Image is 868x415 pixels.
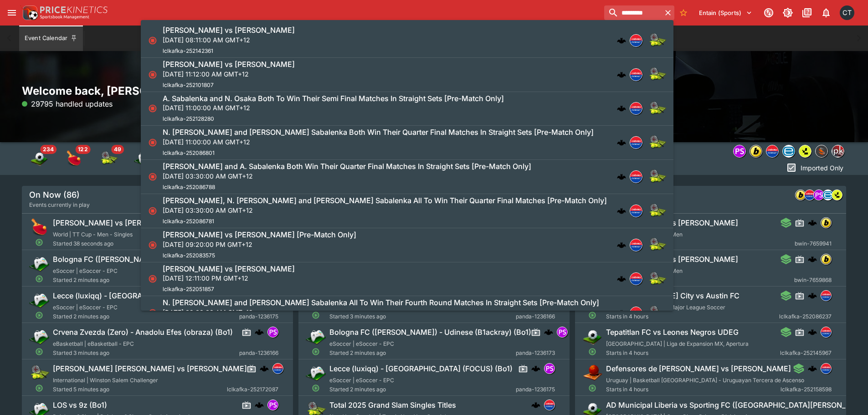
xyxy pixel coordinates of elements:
[260,364,269,373] img: logo-cerberus.svg
[111,145,124,154] span: 49
[148,138,157,147] svg: Closed
[808,255,817,264] img: logo-cerberus.svg
[814,190,824,200] img: pandascore.png
[821,254,832,265] div: bwin
[30,149,48,168] img: soccer
[588,384,596,392] svg: Open
[630,102,642,114] img: lclkafka.png
[630,171,642,183] img: lclkafka.png
[53,255,255,264] h6: Bologna FC ([PERSON_NAME]) - Udinese (B1ackray) (Bo1)
[53,267,118,274] span: eSoccer | eSoccer - EPC
[617,206,626,215] img: logo-cerberus.svg
[783,145,795,157] img: betradar.png
[148,274,157,283] svg: Closed
[630,307,642,319] img: lclkafka.png
[53,276,239,285] span: Started 2 minutes ago
[813,190,824,200] div: pandascore
[148,172,157,181] svg: Closed
[760,5,777,21] button: Connected to PK
[544,400,555,410] div: lclkafka
[268,400,278,410] img: pandascore.png
[53,239,241,248] span: Started 38 seconds ago
[648,202,666,220] img: tennis.png
[808,291,817,300] div: cerberus
[163,218,214,225] span: lclkafka-252086781
[148,206,157,215] svg: Closed
[260,364,269,373] div: cerberus
[606,218,738,228] h6: [PERSON_NAME] vs [PERSON_NAME]
[557,327,568,338] div: pandascore
[163,240,356,249] p: [DATE] 09:20:00 PM GMT+12
[630,239,642,251] div: lclkafka
[821,218,831,228] img: bwin.png
[272,363,283,374] div: lclkafka
[267,400,278,410] div: pandascore
[617,138,626,147] div: cerberus
[630,34,642,47] div: lclkafka
[268,327,278,337] img: pandascore.png
[821,364,831,374] img: lclkafka.png
[163,128,594,137] h6: N. [PERSON_NAME] and [PERSON_NAME] Sabalenka Both Win Their Quarter Final Matches In Straight Set...
[808,218,817,227] div: cerberus
[731,142,846,160] div: Event type filters
[816,145,827,157] img: sportingsolutions.jpeg
[163,264,295,274] h6: [PERSON_NAME] vs [PERSON_NAME]
[544,328,553,337] div: cerberus
[163,298,599,307] h6: N. [PERSON_NAME] and [PERSON_NAME] Sabalenka All To Win Their Fourth Round Matches In Straight Se...
[29,363,49,383] img: tennis.png
[53,348,239,358] span: Started 3 minutes ago
[163,103,504,113] p: [DATE] 11:00:00 AM GMT+12
[329,312,516,321] span: Started 3 minutes ago
[30,149,48,168] div: Soccer
[29,217,49,237] img: table_tennis.png
[267,327,278,338] div: pandascore
[617,172,626,181] div: cerberus
[808,291,817,300] img: logo-cerberus.svg
[630,239,642,251] img: lclkafka.png
[630,170,642,183] div: lclkafka
[22,98,113,109] p: 29795 handled updates
[818,5,834,21] button: Notifications
[606,267,683,274] span: Poland | TT Elite Series - Men
[53,231,133,238] span: World | TT Cup - Men - Singles
[648,66,666,84] img: tennis.png
[808,328,817,337] img: logo-cerberus.svg
[329,364,513,374] h6: Lecce (luxiqq) - [GEOGRAPHIC_DATA] (FOCUS) (Bo1)
[808,364,817,373] div: cerberus
[255,400,264,410] div: cerberus
[799,145,811,157] img: lsports.jpeg
[4,5,20,21] button: open drawer
[617,104,626,113] div: cerberus
[648,99,666,118] img: tennis.png
[766,145,778,157] img: lclkafka.png
[808,255,817,264] div: cerberus
[733,145,746,158] div: pandascore
[329,304,411,311] span: eBasketball | eBasketball - EPC
[544,364,555,374] img: pandascore.png
[606,231,683,238] span: Poland | TT Elite Series - Men
[163,82,214,88] span: lclkafka-252101807
[329,385,516,394] span: Started 2 minutes ago
[606,304,725,311] span: USA | Football USA - US Major League Soccer
[630,35,642,46] img: lclkafka.png
[648,31,666,50] img: tennis.png
[148,104,157,113] svg: Closed
[648,270,666,288] img: tennis.png
[312,311,320,319] svg: Open
[781,385,832,394] span: lclkafka-252158598
[832,145,844,158] div: pricekinetics
[531,400,540,410] img: logo-cerberus.svg
[821,217,832,228] div: bwin
[617,70,626,79] img: logo-cerberus.svg
[648,168,666,186] img: tennis.png
[617,241,626,250] div: cerberus
[832,145,844,157] img: pricekinetics.png
[808,328,817,337] div: cerberus
[148,36,157,45] svg: Closed
[630,102,642,115] div: lclkafka
[329,348,516,358] span: Started 2 minutes ago
[163,205,607,215] p: [DATE] 03:30:00 AM GMT+12
[163,196,607,205] h6: [PERSON_NAME], N. [PERSON_NAME] and [PERSON_NAME] Sabalenka All To Win Their Quarter Final Matche...
[255,328,264,337] div: cerberus
[766,145,779,158] div: lclkafka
